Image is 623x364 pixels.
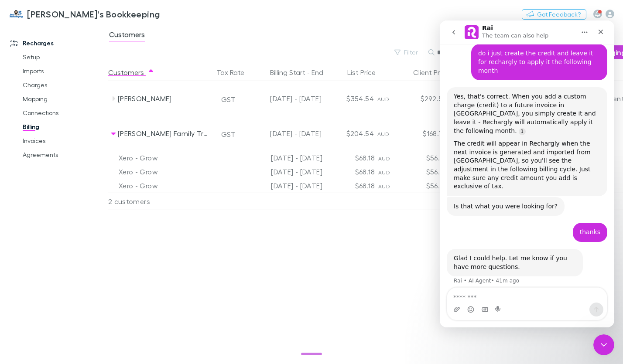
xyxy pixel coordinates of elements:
div: $68.18 [326,151,378,165]
a: Mapping [14,92,113,106]
button: Customers [108,64,154,81]
iframe: Intercom live chat [593,334,614,355]
div: $168.75 [398,116,451,151]
div: Xero - Grow [119,165,209,179]
a: Agreements [14,148,113,162]
a: Billing [14,120,113,134]
button: Got Feedback? [522,9,586,20]
div: [DATE] - [DATE] [250,116,322,151]
h3: [PERSON_NAME]'s Bookkeeping [27,9,160,19]
a: Setup [14,50,113,64]
span: AUD [377,131,389,137]
span: Customers [109,30,145,41]
button: Client Price [413,64,459,81]
a: Recharges [2,36,113,50]
span: AUD [378,155,390,162]
button: List Price [347,64,386,81]
div: $68.18 [326,179,378,193]
div: $56.25 [399,165,452,179]
div: $292.50 [398,81,451,116]
a: Connections [14,106,113,120]
a: Imports [14,64,113,78]
div: $68.18 [326,165,378,179]
span: AUD [377,96,389,102]
div: $56.25 [399,151,452,165]
a: [PERSON_NAME]'s Bookkeeping [3,3,165,24]
div: [PERSON_NAME] Family Trust [118,116,210,151]
div: [DATE] - [DATE] [250,81,322,116]
div: $56.25 [399,179,452,193]
div: $354.54 [325,81,377,116]
button: Tax Rate [216,64,255,81]
span: AUD [378,183,390,190]
button: GST [217,127,240,141]
div: [DATE] - [DATE] [247,165,326,179]
div: Xero - Grow [119,179,209,193]
span: AUD [378,169,390,176]
div: 2 customers [108,193,213,210]
div: [DATE] - [DATE] [247,151,326,165]
div: [PERSON_NAME] [118,81,210,116]
div: [DATE] - [DATE] [247,179,326,193]
a: Invoices [14,134,113,148]
iframe: Intercom live chat [440,20,614,327]
a: Charges [14,78,113,92]
button: GST [217,92,240,106]
button: Filter [390,47,423,58]
button: Billing Start - End [270,64,334,81]
div: Xero - Grow [119,151,209,165]
div: $204.54 [325,116,377,151]
img: Jim's Bookkeeping's Logo [9,9,24,19]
